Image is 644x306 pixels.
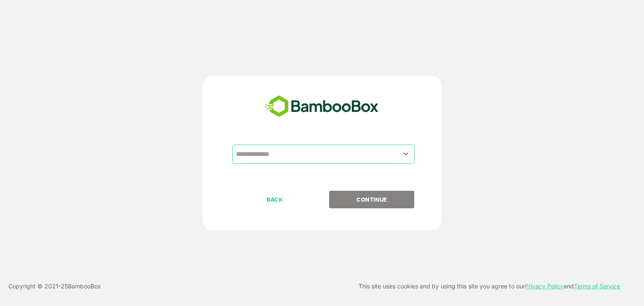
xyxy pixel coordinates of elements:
button: CONTINUE [329,191,414,208]
button: BACK [232,191,317,208]
p: Copyright © 2021- 25 BambooBox [8,281,101,291]
button: Open [400,148,412,160]
p: This site uses cookies and by using this site you agree to our and [358,281,620,291]
img: bamboobox [260,93,383,120]
p: BACK [233,195,317,204]
p: CONTINUE [330,195,414,204]
a: Terms of Service [574,283,620,290]
a: Privacy Policy [525,283,563,290]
